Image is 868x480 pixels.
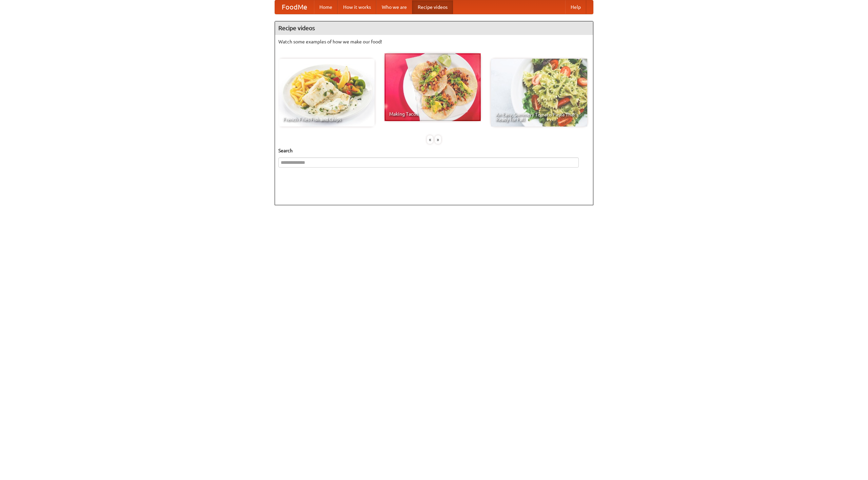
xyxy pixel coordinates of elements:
[376,0,412,14] a: Who we are
[565,0,586,14] a: Help
[491,59,587,127] a: An Easy, Summery Tomato Pasta That's Ready for Fall
[338,0,376,14] a: How it works
[283,117,370,122] span: French Fries Fish and Chips
[435,135,441,144] div: »
[275,21,593,35] h4: Recipe videos
[275,0,314,14] a: FoodMe
[389,112,476,116] span: Making Tacos
[496,112,583,122] span: An Easy, Summery Tomato Pasta That's Ready for Fall
[384,53,481,121] a: Making Tacos
[278,38,590,45] p: Watch some examples of how we make our food!
[412,0,453,14] a: Recipe videos
[427,135,433,144] div: «
[278,147,590,154] h5: Search
[278,59,375,127] a: French Fries Fish and Chips
[314,0,338,14] a: Home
